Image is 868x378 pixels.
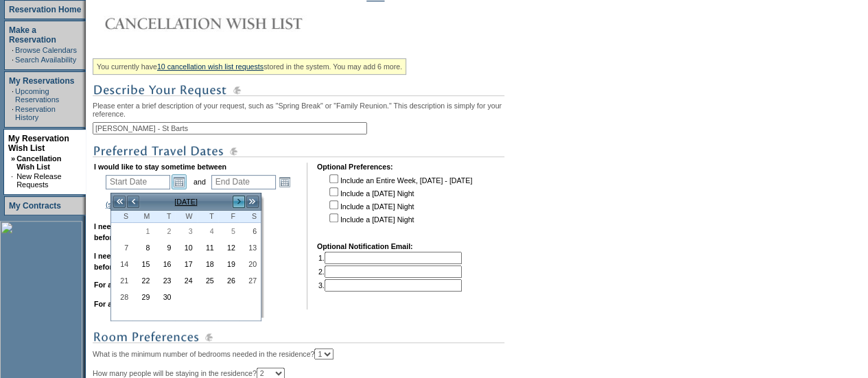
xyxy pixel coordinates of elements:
a: Cancellation Wish List [16,154,61,171]
a: Open the calendar popup. [277,174,292,189]
b: Optional Preferences: [317,163,393,171]
a: 17 [176,257,196,272]
span: 2 [154,226,174,236]
a: << [113,195,126,209]
span: 4 [198,226,218,236]
a: 26 [219,273,239,288]
a: 30 [154,290,174,305]
a: My Reservation Wish List [8,134,69,153]
td: [DATE] [140,194,232,209]
td: Include an Entire Week, [DATE] - [DATE] Include a [DATE] Night Include a [DATE] Night Include a [... [327,172,472,233]
b: I would like to stay sometime between [94,163,226,171]
a: My Contracts [9,201,61,211]
a: 12 [219,240,239,255]
a: 25 [198,273,218,288]
img: subTtlRoomPreferences.gif [93,329,504,346]
td: Monday, September 29, 2025 [132,289,154,305]
td: · [12,56,14,64]
th: Friday [218,211,239,223]
td: Sunday, September 28, 2025 [111,289,132,305]
a: >> [246,195,259,209]
div: You currently have stored in the system. You may add 6 more. [93,58,406,75]
td: Wednesday, September 24, 2025 [175,272,196,289]
td: Sunday, September 07, 2025 [111,239,132,256]
td: Friday, September 26, 2025 [218,272,239,289]
a: Upcoming Reservations [15,87,59,104]
td: Wednesday, September 17, 2025 [175,256,196,272]
td: Friday, September 12, 2025 [218,239,239,256]
td: Friday, September 19, 2025 [218,256,239,272]
a: 7 [112,240,132,255]
a: 21 [112,273,132,288]
td: Thursday, September 18, 2025 [197,256,218,272]
th: Saturday [239,211,261,223]
a: 20 [240,257,260,272]
td: Monday, September 22, 2025 [132,272,154,289]
a: 28 [112,290,132,305]
th: Tuesday [154,211,175,223]
a: < [126,195,140,209]
a: 10 [176,240,196,255]
a: 6 [240,224,260,239]
td: 3. [318,279,462,292]
td: Wednesday, September 10, 2025 [175,239,196,256]
a: Browse Calendars [15,46,77,54]
td: · [12,46,14,54]
th: Sunday [111,211,132,223]
td: Tuesday, September 30, 2025 [154,289,175,305]
a: 11 [198,240,218,255]
td: 2. [318,265,462,278]
td: Thursday, September 25, 2025 [197,272,218,289]
th: Monday [132,211,154,223]
a: 24 [176,273,196,288]
a: 19 [219,257,239,272]
th: Wednesday [175,211,196,223]
td: Saturday, September 13, 2025 [239,239,261,256]
a: 22 [133,273,153,288]
td: Thursday, September 11, 2025 [197,239,218,256]
a: My Reservations [9,76,74,86]
a: 16 [154,257,174,272]
a: Make a Reservation [9,25,56,45]
td: · [12,105,14,121]
input: Date format: M/D/Y. Shortcut keys: [T] for Today. [UP] or [.] for Next Day. [DOWN] or [,] for Pre... [211,175,276,189]
a: 13 [240,240,260,255]
td: · [11,172,15,189]
span: 1 [133,226,153,236]
a: (show holiday calendar) [106,200,183,209]
a: > [232,195,246,209]
span: 3 [176,226,196,236]
a: Reservation History [15,105,56,121]
b: I need a minimum of [94,222,165,231]
td: Monday, September 15, 2025 [132,256,154,272]
a: 29 [133,290,153,305]
a: New Release Requests [16,172,61,189]
span: 5 [219,226,239,236]
a: 18 [198,257,218,272]
b: I need a maximum of [94,252,166,260]
img: Cancellation Wish List [93,10,367,37]
td: Sunday, September 21, 2025 [111,272,132,289]
td: Saturday, September 27, 2025 [239,272,261,289]
a: Open the calendar popup. [172,174,187,189]
a: 23 [154,273,174,288]
td: Tuesday, September 09, 2025 [154,239,175,256]
input: Date format: M/D/Y. Shortcut keys: [T] for Today. [UP] or [.] for Next Day. [DOWN] or [,] for Pre... [106,175,170,189]
a: 15 [133,257,153,272]
td: and [191,172,208,191]
td: Monday, September 08, 2025 [132,239,154,256]
a: Reservation Home [9,5,81,14]
a: 10 cancellation wish list requests [157,62,263,71]
a: 14 [112,257,132,272]
a: 8 [133,240,153,255]
b: For a minimum of [94,281,155,289]
td: Sunday, September 14, 2025 [111,256,132,272]
td: Tuesday, September 16, 2025 [154,256,175,272]
td: 1. [318,252,462,264]
a: 9 [154,240,174,255]
a: Search Availability [15,56,76,64]
td: Tuesday, September 23, 2025 [154,272,175,289]
td: Saturday, September 06, 2025 [239,223,261,239]
b: » [11,154,15,163]
b: Optional Notification Email: [317,242,413,250]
